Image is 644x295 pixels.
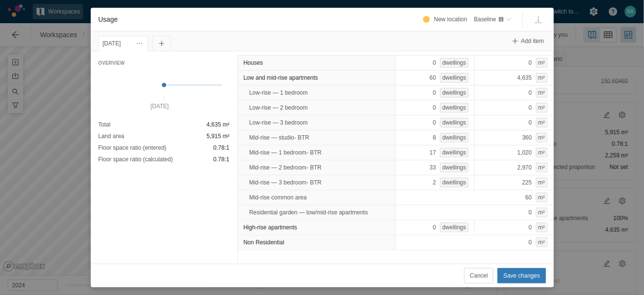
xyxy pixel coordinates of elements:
[244,223,297,232] span: High-rise apartments
[98,155,173,164] span: Floor space ratio (calculated)
[442,103,466,112] span: dwellings
[395,145,475,160] div: 17dwellings
[395,100,475,115] div: 0dwellings
[474,115,553,130] div: 0m²
[395,205,554,220] div: 0m²
[249,118,308,127] span: Low-rise — 3 bedroom
[91,8,554,287] div: Usage
[430,13,471,26] div: New location
[538,208,545,217] span: m²
[474,145,553,160] div: 1,020m²
[442,163,466,172] span: dwellings
[395,130,475,145] div: 8dwellings
[474,85,553,100] div: 0m²
[395,70,475,85] div: 60dwellings
[249,193,307,202] span: Mid-rise common area
[538,193,545,202] span: m²
[395,220,475,235] div: 0dwellings
[98,143,166,153] span: Floor space ratio (entered)
[98,120,110,129] span: Total
[244,73,318,83] span: Low and mid-rise apartments
[474,100,553,115] div: 0m²
[103,38,144,49] div: [DATE]
[497,268,546,283] button: Save changes
[442,133,466,142] span: dwellings
[249,88,308,98] span: Low-rise — 1 bedroom
[249,133,310,142] span: Mid-rise — studio- BTR
[470,271,488,281] span: Cancel
[395,235,554,250] div: 0m²
[395,115,475,130] div: 0dwellings
[395,175,475,190] div: 2dwellings
[249,148,322,157] span: Mid-rise — 1 bedroom- BTR
[98,131,124,141] span: Land area
[442,73,466,82] span: dwellings
[442,88,466,97] span: dwellings
[474,130,553,145] div: 360m²
[98,14,118,25] h2: Usage
[442,58,466,67] span: dwellings
[249,208,368,217] span: Residential garden — low/mid-rise apartments
[474,70,553,85] div: 4,635m²
[249,178,322,187] span: Mid-rise — 3 bedroom- BTR
[395,85,475,100] div: 0dwellings
[474,55,553,70] div: 0m²
[538,148,545,157] span: m²
[442,118,466,127] span: dwellings
[442,148,466,157] span: dwellings
[538,73,545,82] span: m²
[474,160,553,175] div: 2,970m²
[538,163,545,172] span: m²
[244,238,285,247] span: Non Residential
[538,103,545,112] span: m²
[474,14,504,24] span: Baseline
[206,120,229,129] span: 4,635 m²
[98,59,125,68] h5: Overview
[474,175,553,190] div: 225m²
[538,238,545,247] span: m²
[442,223,466,232] span: dwellings
[206,131,229,141] span: 5,915 m²
[213,143,229,153] span: 0.78 :1
[538,58,545,67] span: m²
[464,268,493,283] button: Cancel
[244,58,263,68] span: Houses
[249,163,322,172] span: Mid-rise — 2 bedroom- BTR
[471,12,514,27] button: Baseline
[509,35,546,47] button: Add item
[395,190,554,205] div: 60m²
[538,178,545,187] span: m²
[395,160,475,175] div: 33dwellings
[538,88,545,97] span: m²
[538,133,545,142] span: m²
[213,155,229,164] span: 0.78 :1
[395,55,475,70] div: 0dwellings
[538,118,545,127] span: m²
[442,178,466,187] span: dwellings
[521,37,544,45] span: Add item
[503,271,540,281] span: Save changes
[474,220,553,235] div: 0m²
[538,223,545,232] span: m²
[249,103,308,112] span: Low-rise — 2 bedroom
